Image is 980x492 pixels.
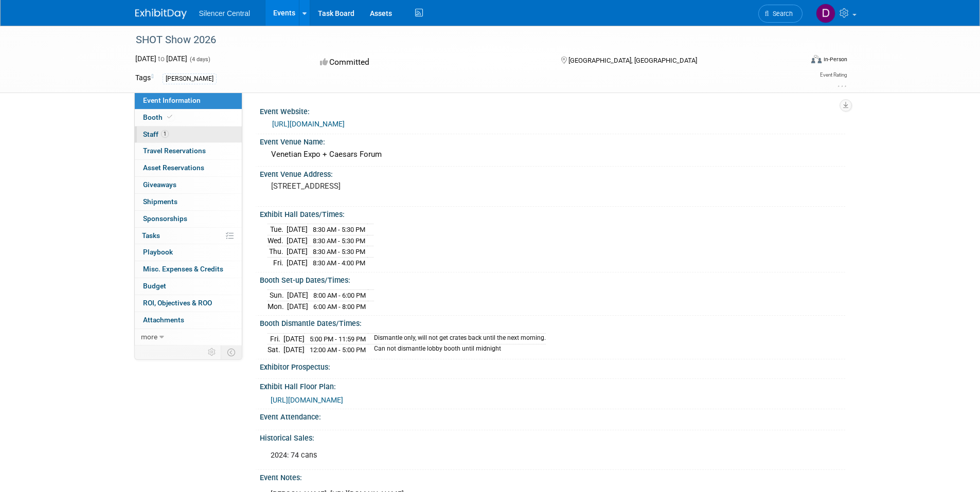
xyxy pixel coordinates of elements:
div: Event Venue Name: [260,134,845,147]
td: Tags [135,72,154,84]
span: Shipments [143,197,177,206]
span: Misc. Expenses & Credits [143,265,223,273]
td: [DATE] [287,258,308,268]
span: [DATE] [DATE] [135,54,187,63]
td: Personalize Event Tab Strip [203,345,221,359]
a: ROI, Objectives & ROO [135,295,242,312]
td: Fri. [268,333,283,344]
a: Booth [135,110,242,126]
div: Historical Sales: [260,430,845,443]
img: ExhibitDay [135,9,187,19]
td: [DATE] [283,344,305,355]
span: Travel Reservations [143,147,206,155]
div: Exhibitor Prospectus: [260,359,845,372]
td: [DATE] [287,246,308,258]
div: Event Attendance: [260,409,845,422]
a: Misc. Expenses & Credits [135,261,242,278]
i: Booth reservation complete [167,114,172,120]
span: Sponsorships [143,214,187,223]
a: [URL][DOMAIN_NAME] [272,120,345,128]
span: (4 days) [189,56,210,63]
span: Search [769,10,793,17]
span: to [156,54,166,63]
td: Fri. [268,258,287,268]
a: Giveaways [135,177,242,193]
div: Booth Set-up Dates/Times: [260,272,845,285]
a: Tasks [135,228,242,244]
td: Mon. [268,301,287,312]
pre: [STREET_ADDRESS] [271,181,492,191]
td: [DATE] [287,301,308,312]
span: 8:30 AM - 5:30 PM [313,226,365,233]
span: Budget [143,282,166,290]
div: Event Venue Address: [260,167,845,179]
div: Event Notes: [260,470,845,483]
span: Silencer Central [199,9,251,17]
td: Dismantle only, will not get crates back until the next morning. [368,333,546,344]
span: [GEOGRAPHIC_DATA], [GEOGRAPHIC_DATA] [568,57,697,64]
span: 6:00 AM - 8:00 PM [313,303,366,311]
span: ROI, Objectives & ROO [143,299,212,307]
a: Search [758,5,803,23]
span: 5:00 PM - 11:59 PM [310,335,366,343]
span: 8:30 AM - 5:30 PM [313,248,365,256]
div: Event Format [742,53,848,69]
div: SHOT Show 2026 [132,31,787,49]
td: Thu. [268,246,287,258]
span: 8:30 AM - 5:30 PM [313,237,365,245]
span: Playbook [143,248,173,256]
span: 12:00 AM - 5:00 PM [310,346,366,354]
span: Booth [143,113,174,121]
a: Event Information [135,93,242,109]
a: more [135,329,242,345]
a: Staff1 [135,126,242,143]
span: Attachments [143,316,184,324]
span: 8:30 AM - 4:00 PM [313,259,365,267]
div: 2024: 74 cans [263,445,731,466]
a: [URL][DOMAIN_NAME] [271,396,343,404]
a: Attachments [135,312,242,329]
div: Event Website: [260,104,845,117]
td: Toggle Event Tabs [221,345,242,359]
div: Venetian Expo + Caesars Forum [268,147,838,162]
td: Tue. [268,224,287,235]
img: Format-Inperson.png [811,55,822,63]
span: Staff [143,130,169,138]
span: Event Information [143,96,201,104]
td: [DATE] [283,333,305,344]
div: Booth Dismantle Dates/Times: [260,316,845,329]
div: [PERSON_NAME] [163,74,217,84]
span: 1 [161,130,169,138]
div: Exhibit Hall Dates/Times: [260,207,845,220]
span: Tasks [142,231,160,240]
td: [DATE] [287,235,308,246]
td: [DATE] [287,224,308,235]
a: Budget [135,278,242,295]
div: Exhibit Hall Floor Plan: [260,379,845,392]
td: Wed. [268,235,287,246]
a: Playbook [135,244,242,261]
a: Travel Reservations [135,143,242,159]
td: Can not dismantle lobby booth until midnight [368,344,546,355]
span: 8:00 AM - 6:00 PM [313,291,366,299]
td: Sun. [268,290,287,301]
div: In-Person [823,56,847,63]
span: Giveaways [143,180,176,189]
td: Sat. [268,344,283,355]
a: Shipments [135,194,242,210]
a: Asset Reservations [135,160,242,176]
div: Event Rating [820,72,847,78]
div: Committed [317,53,544,71]
span: Asset Reservations [143,163,204,172]
img: David Aguais [816,4,835,23]
a: Sponsorships [135,211,242,227]
span: more [141,333,157,341]
td: [DATE] [287,290,308,301]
